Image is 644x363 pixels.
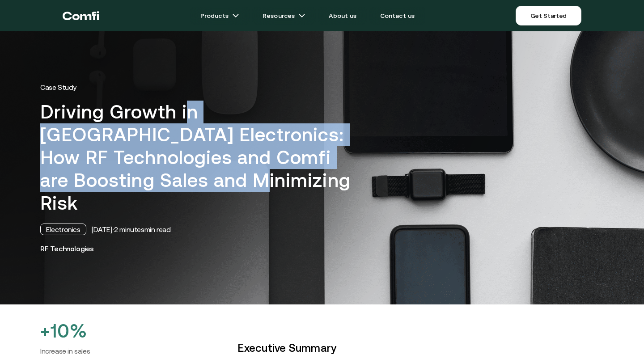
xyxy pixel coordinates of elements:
[369,7,426,25] a: Contact us
[40,346,223,356] h6: Increase in sales
[232,12,239,19] img: arrow icons
[298,12,305,19] img: arrow icons
[190,7,250,25] a: Productsarrow icons
[40,320,223,342] h2: +10%
[237,342,336,354] strong: Executive Summary
[40,244,604,253] h3: RF Technologies
[40,101,360,215] h1: Driving Growth in [GEOGRAPHIC_DATA] Electronics: How RF Technologies and Comfi are Boosting Sales...
[63,2,99,29] a: Return to the top of the Comfi home page
[516,6,581,25] a: Get Started
[252,7,316,25] a: Resourcesarrow icons
[92,225,171,234] div: [DATE] · 2 minutes min read
[40,83,604,92] p: Case Study
[40,224,86,235] div: Electronics
[318,7,367,25] a: About us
